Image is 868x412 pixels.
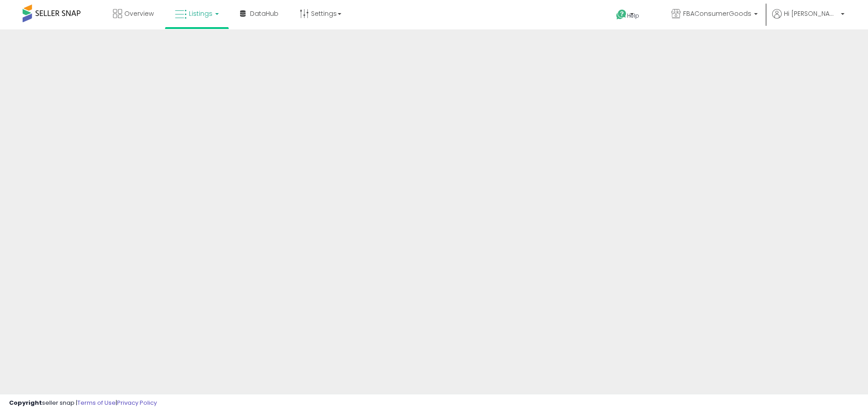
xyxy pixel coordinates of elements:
[77,398,116,407] a: Terms of Use
[683,9,751,18] span: FBAConsumerGoods
[250,9,278,18] span: DataHub
[124,9,154,18] span: Overview
[117,398,157,407] a: Privacy Policy
[784,9,838,18] span: Hi [PERSON_NAME]
[9,398,42,407] strong: Copyright
[772,9,844,29] a: Hi [PERSON_NAME]
[609,2,657,29] a: Help
[627,12,639,19] span: Help
[616,9,627,20] i: Get Help
[9,399,157,407] div: seller snap | |
[189,9,212,18] span: Listings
